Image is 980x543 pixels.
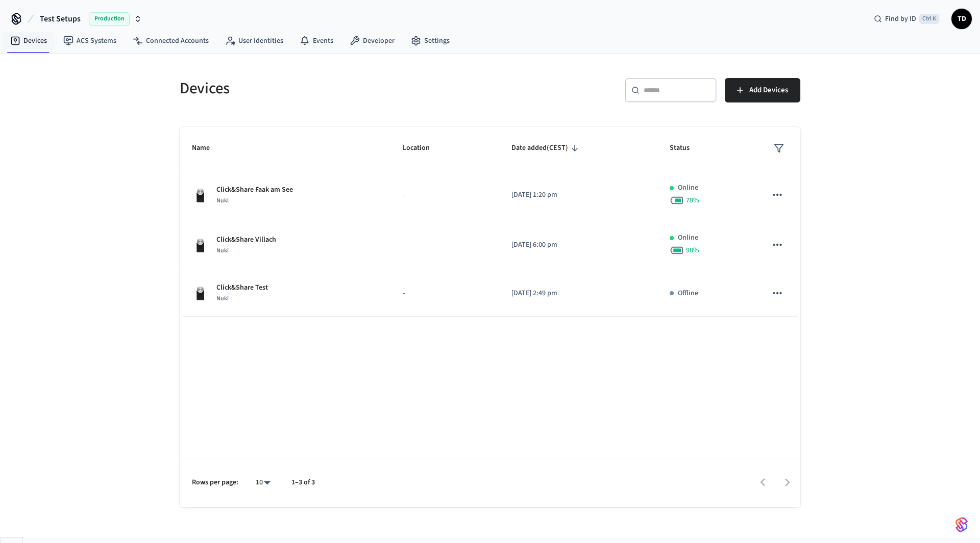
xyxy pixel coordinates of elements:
h5: Devices [180,78,484,99]
a: Connected Accounts [125,32,217,50]
span: Nuki [216,196,229,205]
a: Events [291,32,341,50]
span: 78 % [686,195,699,205]
p: [DATE] 2:49 pm [511,288,645,299]
img: Nuki Smart Lock 3.0 Pro Black, Front [192,237,208,253]
table: sticky table [180,127,800,317]
span: Production [89,12,130,25]
p: Rows per page: [192,477,238,488]
span: Date added(CEST) [511,140,581,156]
div: 10 [251,475,275,490]
span: Nuki [216,246,229,255]
p: Online [678,232,698,243]
button: TD [951,9,972,29]
span: Name [192,140,223,156]
span: Add Devices [749,84,788,97]
img: SeamLogoGradient.69752ec5.svg [955,516,968,533]
p: - [403,240,487,250]
a: Developer [341,32,403,50]
span: Ctrl K [919,14,939,24]
p: Click&Share Test [216,282,268,293]
img: Nuki Smart Lock 3.0 Pro Black, Front [192,285,208,301]
span: Find by ID [885,14,916,24]
p: - [403,288,487,299]
a: ACS Systems [55,32,125,50]
p: - [403,190,487,200]
a: Devices [2,32,55,50]
img: Nuki Smart Lock 3.0 Pro Black, Front [192,187,208,203]
span: TD [952,10,971,28]
p: Offline [678,288,698,299]
p: Click&Share Villach [216,235,276,245]
span: Location [403,140,443,156]
button: Add Devices [725,78,800,102]
span: Nuki [216,294,229,303]
span: 98 % [686,245,699,255]
p: [DATE] 6:00 pm [511,240,645,250]
span: Status [670,140,703,156]
span: Test Setups [40,13,81,25]
p: 1–3 of 3 [291,477,315,488]
p: Online [678,183,698,193]
a: Settings [403,32,458,50]
div: Find by IDCtrl K [866,10,947,28]
a: User Identities [217,32,291,50]
p: [DATE] 1:20 pm [511,190,645,200]
p: Click&Share Faak am See [216,185,293,195]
